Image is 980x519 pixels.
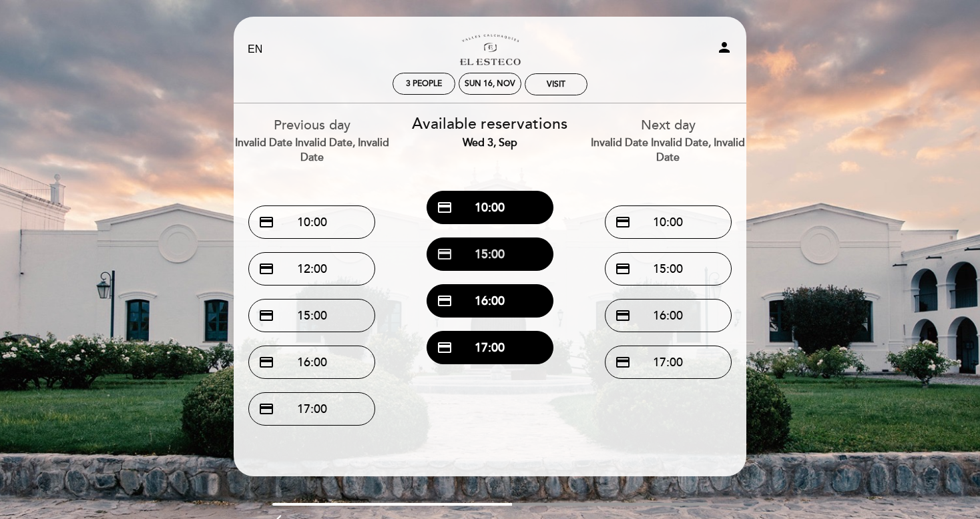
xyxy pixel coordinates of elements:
[437,293,453,309] span: credit_card
[589,135,747,166] div: Invalid date Invalid date, Invalid date
[258,308,274,324] span: credit_card
[589,116,747,165] div: Next day
[411,135,569,151] div: Wed 3, Sep
[248,252,375,286] button: credit_card 12:00
[233,135,391,166] div: Invalid date Invalid date, Invalid date
[716,39,732,60] button: person
[258,261,274,277] span: credit_card
[248,346,375,379] button: credit_card 16:00
[605,205,732,239] button: credit_card 10:00
[427,191,553,224] button: credit_card 10:00
[233,116,391,165] div: Previous day
[427,284,553,318] button: credit_card 16:00
[605,299,732,332] button: credit_card 16:00
[615,261,631,277] span: credit_card
[258,354,274,370] span: credit_card
[615,214,631,230] span: credit_card
[248,392,375,426] button: credit_card 17:00
[248,299,375,332] button: credit_card 15:00
[605,252,732,286] button: credit_card 15:00
[605,346,732,379] button: credit_card 17:00
[427,237,553,271] button: credit_card 15:00
[547,79,565,89] div: VISIT
[411,113,569,151] div: Available reservations
[615,354,631,370] span: credit_card
[258,214,274,230] span: credit_card
[437,246,453,262] span: credit_card
[465,79,515,89] div: Sun 16, Nov
[407,31,573,68] a: Bodega El Esteco
[716,39,732,55] i: person
[406,79,442,89] span: 3 people
[258,401,274,417] span: credit_card
[615,308,631,324] span: credit_card
[437,199,453,215] span: credit_card
[437,340,453,356] span: credit_card
[248,205,375,239] button: credit_card 10:00
[427,331,553,364] button: credit_card 17:00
